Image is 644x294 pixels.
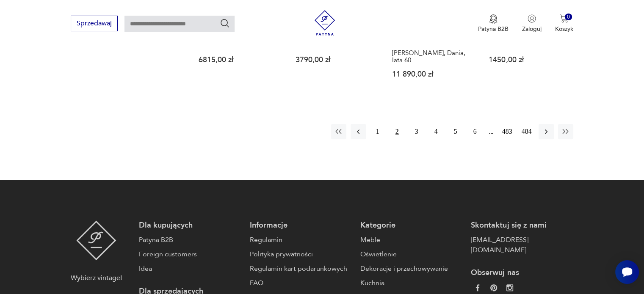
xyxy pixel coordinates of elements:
[220,18,230,28] button: Szukaj
[199,56,279,63] p: 6815,00 zł
[555,14,573,33] button: 0Koszyk
[489,28,569,49] h3: Fotel Berżera styl [PERSON_NAME] na kółkach Antyk
[250,264,352,274] a: Regulamin kart podarunkowych
[360,249,462,259] a: Oświetlenie
[250,235,352,245] a: Regulamin
[467,124,483,139] button: 6
[71,21,118,27] a: Sprzedawaj
[409,124,424,139] button: 3
[478,14,509,33] a: Ikona medaluPatyna B2B
[490,284,497,291] img: 37d27d81a828e637adc9f9cb2e3d3a8a.webp
[448,124,463,139] button: 5
[471,220,573,231] p: Skontaktuj się z nami
[199,28,279,49] h3: Zabytkowa komoda w stylu art deco z lat 30-tych. Po renowacji.
[506,284,513,291] img: c2fd9cf7f39615d9d6839a72ae8e59e5.webp
[471,268,573,278] p: Obserwuj nas
[392,71,473,78] p: 11 890,00 zł
[312,10,337,36] img: Patyna - sklep z meblami i dekoracjami vintage
[519,124,534,139] button: 484
[250,220,352,231] p: Informacje
[528,14,536,23] img: Ikonka użytkownika
[565,14,572,21] div: 0
[474,284,481,291] img: da9060093f698e4c3cedc1453eec5031.webp
[296,56,376,63] p: 3790,00 zł
[489,14,498,24] img: Ikona medalu
[615,260,639,284] iframe: Smartsupp widget button
[250,278,352,288] a: FAQ
[471,235,573,255] a: [EMAIL_ADDRESS][DOMAIN_NAME]
[360,264,462,274] a: Dekoracje i przechowywanie
[250,249,352,259] a: Polityka prywatności
[360,235,462,245] a: Meble
[428,124,444,139] button: 4
[139,220,241,231] p: Dla kupujących
[392,28,473,64] h3: Palisandrowy rozkładany stół, proj. [PERSON_NAME], [PERSON_NAME], Dania, lata 60.
[522,25,542,33] p: Zaloguj
[478,14,509,33] button: Patyna B2B
[489,56,569,63] p: 1450,00 zł
[478,25,509,33] p: Patyna B2B
[71,16,118,31] button: Sprzedawaj
[360,278,462,288] a: Kuchnia
[76,220,116,260] img: Patyna - sklep z meblami i dekoracjami vintage
[139,249,241,259] a: Foreign customers
[522,14,542,33] button: Zaloguj
[560,14,568,23] img: Ikona koszyka
[555,25,573,33] p: Koszyk
[360,220,462,231] p: Kategorie
[71,273,122,283] p: Wybierz vintage!
[370,124,385,139] button: 1
[139,235,241,245] a: Patyna B2B
[390,124,405,139] button: 2
[139,264,241,274] a: Idea
[500,124,515,139] button: 483
[296,28,376,49] h3: Orzechowy rozkładany stół, [GEOGRAPHIC_DATA], lata 50.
